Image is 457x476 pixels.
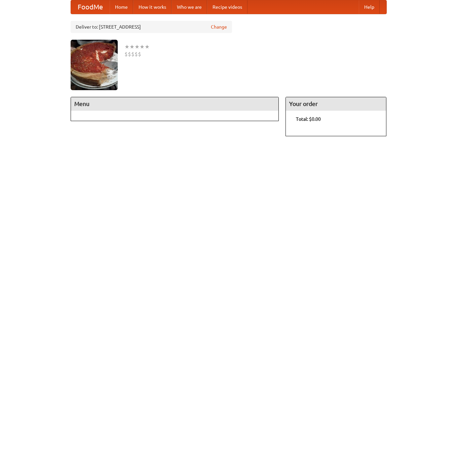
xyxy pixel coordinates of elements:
li: ★ [124,43,129,50]
li: ★ [140,43,145,50]
a: How it works [133,0,172,14]
a: FoodMe [71,0,110,14]
a: Change [211,24,227,30]
li: $ [124,50,128,58]
li: ★ [129,43,135,50]
h4: Menu [71,97,279,111]
li: $ [138,50,141,58]
li: $ [131,50,135,58]
div: Deliver to: [STREET_ADDRESS] [71,21,232,33]
a: Help [359,0,380,14]
li: $ [135,50,138,58]
a: Recipe videos [207,0,247,14]
a: Who we are [172,0,207,14]
h4: Your order [286,97,386,111]
li: ★ [135,43,140,50]
img: angular.jpg [71,40,118,90]
li: $ [128,50,131,58]
li: ★ [145,43,150,50]
b: Total: $0.00 [296,116,321,122]
a: Home [110,0,133,14]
